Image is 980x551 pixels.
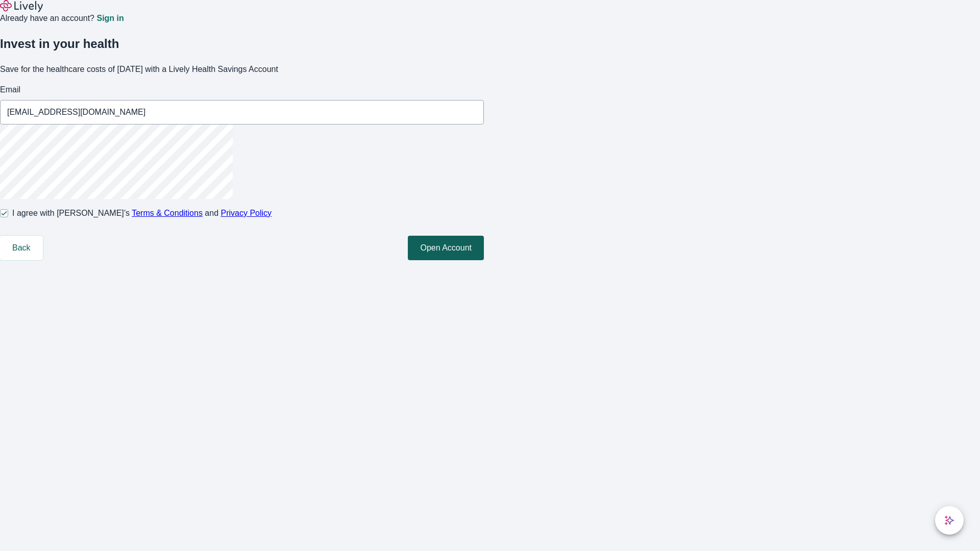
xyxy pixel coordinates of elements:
a: Terms & Conditions [132,209,203,217]
button: chat [935,506,964,535]
a: Privacy Policy [221,209,272,217]
svg: Lively AI Assistant [944,515,954,525]
button: Open Account [408,236,484,260]
a: Sign in [96,14,124,22]
span: I agree with [PERSON_NAME]’s and [12,207,272,219]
